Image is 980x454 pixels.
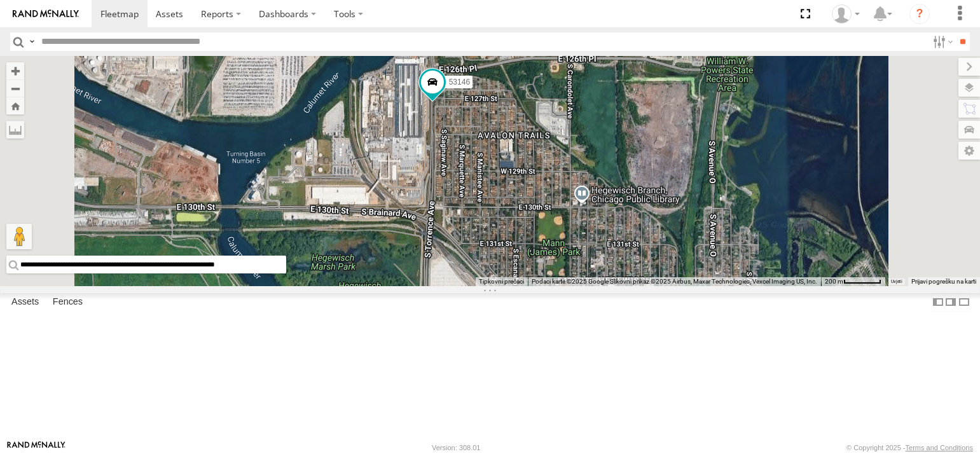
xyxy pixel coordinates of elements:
a: Visit our Website [7,441,66,454]
img: rand-logo.svg [13,10,79,18]
i: ? [909,4,930,24]
div: Version: 308.01 [432,444,480,451]
button: Mjerilo karte: 200 m naprema 56 piksela [821,277,885,286]
div: © Copyright 2025 - [846,444,973,451]
a: Prijavi pogrešku na karti [911,278,976,285]
button: Povucite Pegmana na kartu da biste otvorili Street View [6,224,32,249]
span: 53146 [448,78,469,86]
label: Dock Summary Table to the Right [944,293,957,312]
button: Tipkovni prečaci [479,277,524,286]
label: Dock Summary Table to the Left [932,293,944,312]
a: Uvjeti (otvara se u novoj kartici) [891,279,902,284]
label: Hide Summary Table [958,293,970,312]
span: Podaci karte ©2025 Google Slikovni prikaz ©2025 Airbus, Maxar Technologies, Vexcel Imaging US, Inc. [532,278,817,285]
a: Terms and Conditions [906,444,973,451]
button: Zoom in [6,62,24,79]
label: Map Settings [958,142,980,160]
label: Assets [5,293,45,311]
label: Fences [46,293,89,311]
label: Measure [6,121,24,139]
label: Search Filter Options [928,32,955,51]
label: Search Query [27,32,37,51]
div: Miky Transport [827,4,864,24]
span: 200 m [825,278,843,285]
button: Zoom out [6,79,24,97]
button: Zoom Home [6,97,24,114]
